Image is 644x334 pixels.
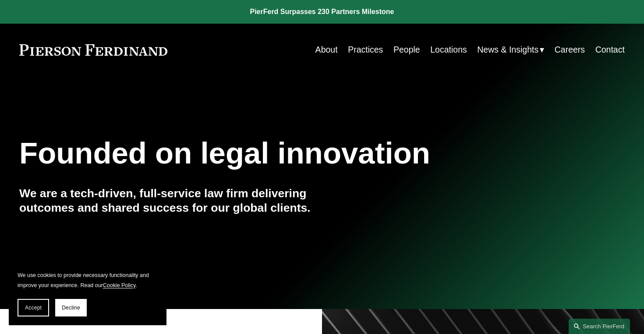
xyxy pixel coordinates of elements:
[315,41,338,58] a: About
[430,41,467,58] a: Locations
[55,299,87,316] button: Decline
[9,262,166,325] section: Cookie banner
[595,41,625,58] a: Contact
[19,186,322,216] h4: We are a tech-driven, full-service law firm delivering outcomes and shared success for our global...
[348,41,383,58] a: Practices
[569,319,630,334] a: Search this site
[103,282,136,288] a: Cookie Policy
[393,41,420,58] a: People
[477,42,538,57] span: News & Insights
[62,305,80,311] span: Decline
[19,136,524,171] h1: Founded on legal innovation
[25,305,42,311] span: Accept
[477,41,544,58] a: folder dropdown
[555,41,585,58] a: Careers
[18,299,49,316] button: Accept
[18,270,158,290] p: We use cookies to provide necessary functionality and improve your experience. Read our .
